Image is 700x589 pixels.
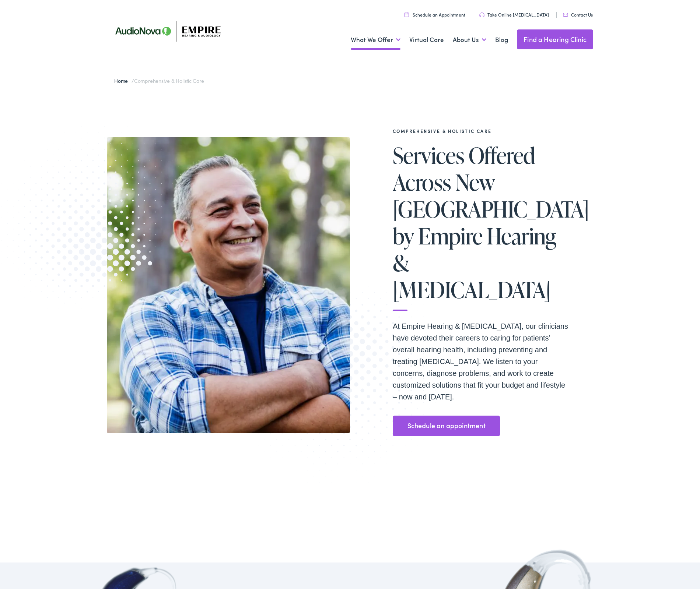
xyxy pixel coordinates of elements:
[479,13,484,17] img: utility icon
[134,77,204,84] span: Comprehensive & Holistic Care
[487,224,556,248] span: Hearing
[393,251,409,275] span: &
[114,77,132,84] a: Home
[393,128,570,134] h2: Comprehensive & Holistic Care
[495,26,508,53] a: Blog
[418,224,482,248] span: Empire
[253,285,447,485] img: Bottom portion of a graphic image with a halftone pattern, adding to the site's aesthetic appeal.
[351,26,400,53] a: What We Offer
[469,143,535,167] span: Offered
[479,11,549,18] a: Take Online [MEDICAL_DATA]
[114,77,204,84] span: /
[393,416,500,436] a: Schedule an appointment
[393,170,451,194] span: Across
[405,11,465,18] a: Schedule an Appointment
[393,224,414,248] span: by
[409,26,444,53] a: Virtual Care
[563,13,568,17] img: utility icon
[393,278,551,302] span: [MEDICAL_DATA]
[453,26,486,53] a: About Us
[393,320,570,403] p: At Empire Hearing & [MEDICAL_DATA], our clinicians have devoted their careers to caring for patie...
[393,197,589,221] span: [GEOGRAPHIC_DATA]
[393,143,464,167] span: Services
[563,11,593,18] a: Contact Us
[455,170,495,194] span: New
[517,29,593,49] a: Find a Hearing Clinic
[405,12,409,17] img: utility icon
